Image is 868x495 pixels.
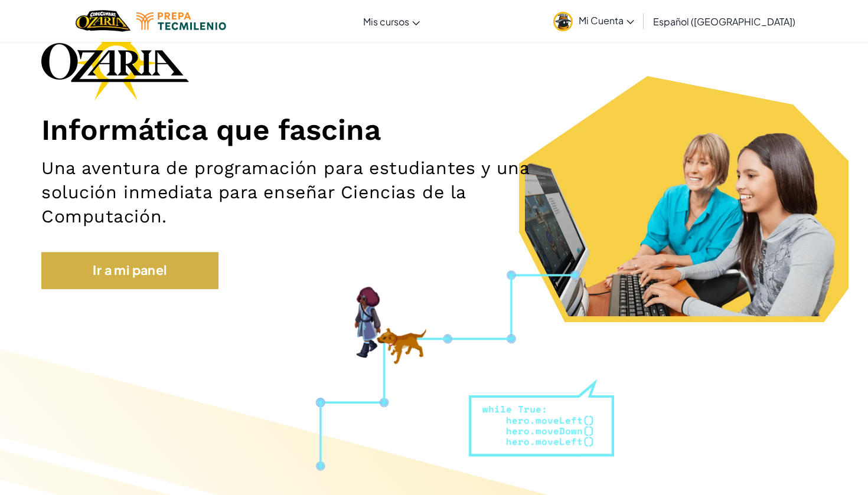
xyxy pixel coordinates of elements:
img: avatar [553,12,573,31]
a: Mi Cuenta [547,2,640,40]
a: Español ([GEOGRAPHIC_DATA]) [647,5,801,37]
img: Home [76,9,130,33]
h2: Una aventura de programación para estudiantes y una solución inmediata para enseñar Ciencias de l... [41,156,567,229]
img: Tecmilenio logo [136,12,226,30]
a: Mis cursos [357,5,426,37]
span: Mi Cuenta [579,14,634,27]
span: Español ([GEOGRAPHIC_DATA]) [653,15,795,28]
h1: Informática que fascina [41,112,827,147]
a: Ir a mi panel [41,252,218,289]
a: Ozaria by CodeCombat logo [76,9,130,33]
span: Mis cursos [363,15,409,28]
img: Ozaria branding logo [41,25,189,100]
